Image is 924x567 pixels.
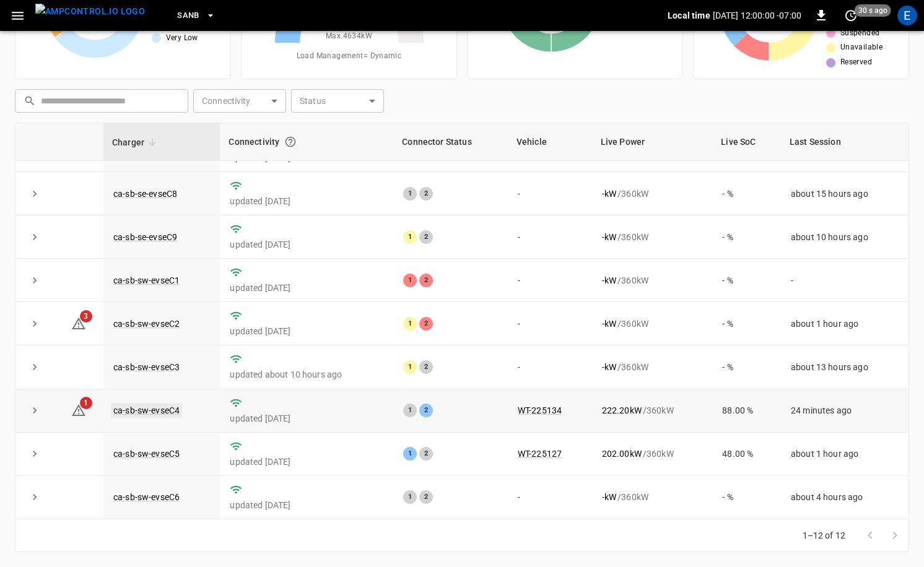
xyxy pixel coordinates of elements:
span: Charger [112,135,160,150]
div: / 360 kW [602,188,703,200]
td: - % [712,259,781,302]
td: - [508,259,592,302]
td: about 4 hours ago [781,476,909,519]
td: about 1 hour ago [781,433,909,476]
button: expand row [25,401,44,420]
a: ca-sb-se-evseC8 [113,189,177,199]
p: - kW [602,274,616,287]
button: SanB [172,4,220,28]
div: 2 [419,490,433,504]
a: ca-sb-sw-evseC5 [113,449,180,459]
p: updated [DATE] [230,325,383,337]
p: 222.20 kW [602,404,642,417]
td: - [508,476,592,519]
p: updated [DATE] [230,499,383,511]
td: - [508,345,592,389]
p: - kW [602,318,616,330]
p: 202.00 kW [602,448,642,460]
p: [DATE] 12:00:00 -07:00 [713,9,801,22]
td: - % [712,476,781,519]
div: 2 [419,274,433,287]
div: 2 [419,187,433,201]
td: 24 minutes ago [781,389,909,433]
div: 2 [419,360,433,374]
td: - [781,259,909,302]
td: 48.00 % [712,433,781,476]
div: 1 [403,490,417,504]
div: 1 [403,317,417,331]
th: Live SoC [712,123,781,161]
img: ampcontrol.io logo [35,4,145,19]
div: 2 [419,317,433,331]
span: Max. 4634 kW [326,30,372,43]
button: expand row [25,184,44,203]
button: expand row [25,444,44,463]
a: WT-225134 [518,405,562,415]
td: about 13 hours ago [781,345,909,389]
td: - % [712,345,781,389]
p: 1–12 of 12 [803,529,846,542]
div: profile-icon [897,6,917,25]
p: Local time [668,9,710,22]
a: ca-sb-sw-evseC6 [113,492,180,502]
td: 88.00 % [712,389,781,433]
span: 1 [80,397,92,409]
div: / 360 kW [602,274,703,287]
span: 30 s ago [855,4,891,17]
div: / 360 kW [602,404,703,417]
div: / 360 kW [602,491,703,503]
a: ca-sb-se-evseC9 [113,232,177,242]
div: 1 [403,360,417,374]
div: 1 [403,447,417,461]
button: Connection between the charger and our software. [279,131,302,153]
td: - [508,215,592,259]
th: Live Power [592,123,713,161]
div: 1 [403,274,417,287]
p: - kW [602,231,616,243]
div: 1 [403,404,417,417]
th: Last Session [781,123,909,161]
td: - [508,302,592,345]
td: - % [712,302,781,345]
a: ca-sb-sw-evseC1 [113,275,180,285]
span: Unavailable [840,41,883,54]
td: about 10 hours ago [781,215,909,259]
span: Very Low [166,32,198,45]
td: about 1 hour ago [781,302,909,345]
th: Vehicle [508,123,592,161]
a: 3 [71,318,86,328]
p: updated [DATE] [230,282,383,294]
p: updated [DATE] [230,238,383,251]
div: 2 [419,447,433,461]
td: - [508,172,592,215]
span: Suspended [840,27,880,40]
p: updated [DATE] [230,412,383,425]
p: - kW [602,361,616,373]
td: - % [712,215,781,259]
button: expand row [25,358,44,376]
th: Connector Status [393,123,508,161]
button: expand row [25,488,44,506]
a: ca-sb-sw-evseC4 [111,403,182,418]
td: - % [712,172,781,215]
span: Reserved [840,56,872,69]
button: expand row [25,314,44,333]
a: 1 [71,405,86,415]
td: about 15 hours ago [781,172,909,215]
div: / 360 kW [602,448,703,460]
span: SanB [177,9,199,23]
button: expand row [25,228,44,246]
p: updated [DATE] [230,456,383,468]
div: 2 [419,404,433,417]
p: - kW [602,491,616,503]
p: updated [DATE] [230,195,383,207]
a: WT-225127 [518,449,562,459]
div: / 360 kW [602,231,703,243]
button: expand row [25,271,44,290]
button: set refresh interval [841,6,861,25]
div: / 360 kW [602,361,703,373]
div: 1 [403,230,417,244]
a: ca-sb-sw-evseC2 [113,319,180,329]
p: - kW [602,188,616,200]
a: ca-sb-sw-evseC3 [113,362,180,372]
